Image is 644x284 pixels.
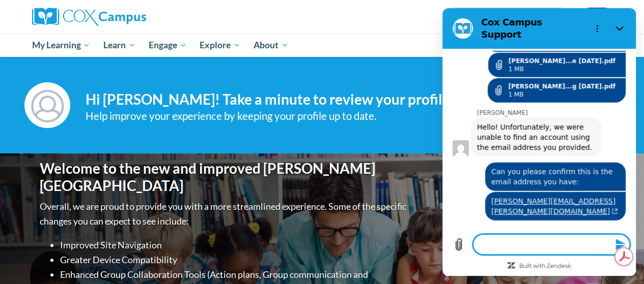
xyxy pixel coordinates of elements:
a: Learn [97,34,142,57]
div: Main menu [24,34,620,57]
h1: Welcome to the new and improved [PERSON_NAME][GEOGRAPHIC_DATA] [40,160,409,194]
a: Cox Campus [32,8,215,26]
a: Engage [142,34,193,57]
iframe: Messaging window [442,8,636,276]
img: Cox Campus [32,8,146,26]
span: My Learning [32,39,90,51]
div: Help improve your experience by keeping your profile up to date. [86,108,542,124]
span: Learn [103,39,135,51]
button: Account Settings [582,8,612,24]
span: About [254,39,288,51]
span: Engage [149,39,187,51]
span: Explore [200,39,240,51]
li: Greater Device Compatibility [60,253,409,267]
a: About [247,34,295,57]
a: Explore [193,34,247,57]
a: My Learning [25,34,97,57]
h4: Hi [PERSON_NAME]! Take a minute to review your profile. [86,91,542,108]
img: Profile Image [24,82,70,128]
p: Overall, we are proud to provide you with a more streamlined experience. Some of the specific cha... [40,199,409,229]
li: Improved Site Navigation [60,238,409,253]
